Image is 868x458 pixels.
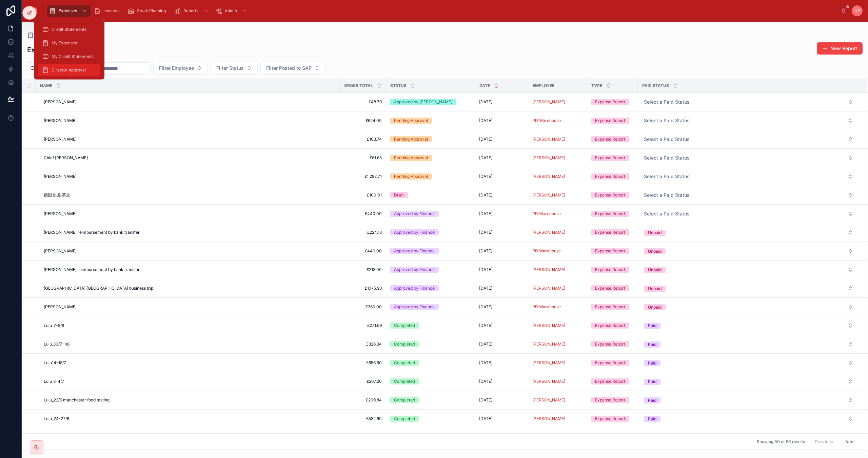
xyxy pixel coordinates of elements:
[479,379,492,384] span: [DATE]
[44,118,77,123] span: [PERSON_NAME]
[532,360,583,366] a: [PERSON_NAME]
[390,285,471,291] a: Approved by Finance
[47,5,91,17] a: Expenses
[52,54,94,59] span: My Credit Statements
[44,137,77,142] span: [PERSON_NAME]
[532,286,565,291] a: [PERSON_NAME]
[591,118,634,124] a: Expense Report
[532,360,565,366] a: [PERSON_NAME]
[390,304,471,310] a: Approved by Finance
[638,394,859,406] button: Select Button
[211,62,258,75] button: Select Button
[591,229,634,235] a: Expense Report
[648,341,656,348] div: Paid
[344,155,382,161] span: £81.65
[638,152,859,164] button: Select Button
[344,360,382,366] a: £656.90
[344,230,382,235] a: £224.13
[44,192,336,198] a: 德国 出差 芬兰
[479,267,492,272] span: [DATE]
[479,174,492,179] span: [DATE]
[394,248,435,254] div: Approved by Finance
[390,155,471,161] a: Pending Approval
[638,189,859,202] a: Select Button
[479,118,524,123] a: [DATE]
[591,397,634,403] a: Expense Report
[394,267,435,273] div: Approved by Finance
[344,341,382,347] span: £326.34
[44,118,336,123] a: [PERSON_NAME]
[479,248,492,254] span: [DATE]
[532,155,583,161] a: [PERSON_NAME]
[390,322,471,329] a: Completed
[817,42,863,55] button: New Report
[532,99,583,105] a: [PERSON_NAME]
[532,155,565,161] a: [PERSON_NAME]
[638,264,859,276] button: Select Button
[532,267,565,272] span: [PERSON_NAME]
[479,304,492,310] span: [DATE]
[532,248,583,254] a: PD Warehouse
[638,96,859,108] a: Select Button
[479,174,524,179] a: [DATE]
[595,248,625,254] div: Expense Report
[44,379,336,384] a: Lulu_3-4/7
[44,341,70,347] span: Lulu_30/7-1/8
[532,323,565,328] span: [PERSON_NAME]
[638,208,859,220] button: Select Button
[479,137,524,142] a: [DATE]
[532,397,565,403] a: [PERSON_NAME]
[532,230,565,235] a: [PERSON_NAME]
[638,114,859,127] button: Select Button
[125,5,171,17] a: Stock Planning
[532,137,565,142] span: [PERSON_NAME]
[591,173,634,180] a: Expense Report
[638,245,859,257] button: Select Button
[479,248,524,254] a: [DATE]
[390,267,471,273] a: Approved by Finance
[394,285,435,291] div: Approved by Finance
[595,285,625,291] div: Expense Report
[153,62,208,75] button: Select Button
[344,379,382,384] span: £267.20
[591,99,634,105] a: Expense Report
[638,319,859,332] button: Select Button
[103,8,119,14] span: Invoices
[38,37,100,49] a: My Expenses
[344,211,382,216] span: £440.00
[344,118,382,123] span: £624.00
[591,322,634,329] a: Expense Report
[591,285,634,291] a: Expense Report
[532,137,583,142] a: [PERSON_NAME]
[52,27,86,32] span: Credit Statements
[44,174,77,179] span: [PERSON_NAME]
[638,170,859,183] button: Select Button
[638,394,859,407] a: Select Button
[44,304,77,310] span: [PERSON_NAME]
[479,99,524,105] a: [DATE]
[638,338,859,351] a: Select Button
[390,378,471,384] a: Completed
[479,99,492,105] span: [DATE]
[344,304,382,310] a: £360.00
[52,40,77,46] span: My Expenses
[344,174,382,179] a: £1,292.71
[390,192,471,198] a: Draft
[44,341,336,347] a: Lulu_30/7-1/8
[479,155,492,161] span: [DATE]
[344,192,382,198] span: £100.01
[479,211,492,216] span: [DATE]
[479,192,524,198] a: [DATE]
[344,99,382,105] span: £48.79
[591,360,634,366] a: Expense Report
[394,304,435,310] div: Approved by Finance
[225,8,237,14] span: Admin
[390,397,471,403] a: Completed
[479,155,524,161] a: [DATE]
[532,397,583,403] a: [PERSON_NAME]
